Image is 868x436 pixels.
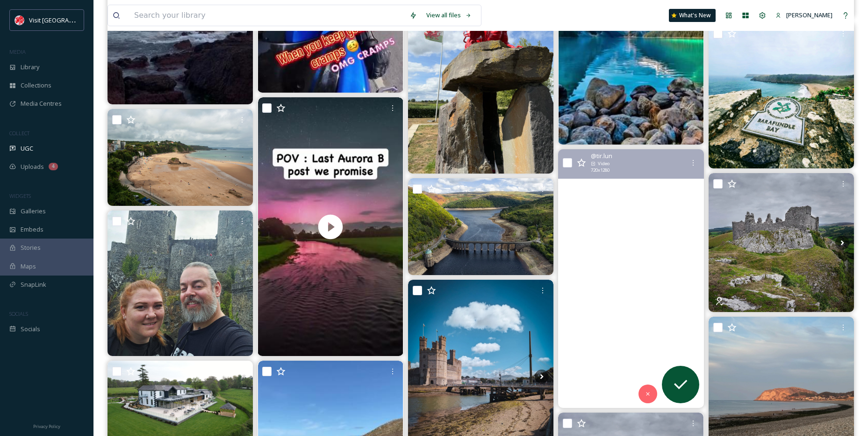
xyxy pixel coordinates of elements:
[786,11,832,19] span: [PERSON_NAME]
[408,178,553,275] img: Capturing how empty the Elan Valley reservoir is after the long hot summer here in the UK #dji #d...
[9,130,29,137] span: COLLECT
[709,23,854,168] img: Barafundle Bay looking beautiful even on a wet and miserable day, I will definitely make a return...
[33,420,60,431] a: Privacy Policy
[129,5,405,26] input: Search your library
[591,167,610,174] span: 720 x 1280
[108,211,253,356] img: Conwy castle with my love, it's been a very difficult first summer since our family was dealt the...
[49,163,58,170] div: 4
[21,99,62,108] span: Media Centres
[15,15,24,25] img: Visit_Wales_logo.svg.png
[258,97,403,356] video: Pont Gogoyan bridge over the Afon Teifi is the perfect viewing platform for the Aurora B, the Nor...
[21,262,36,271] span: Maps
[9,192,31,199] span: WIDGETS
[33,423,60,429] span: Privacy Policy
[598,160,610,167] span: Video
[21,207,46,216] span: Galleries
[669,9,716,22] a: What's New
[108,109,253,206] img: North Beach in Tenby, South Wales #visitwales #croesocymru #travelwales #tenby #pembrokeshire
[558,149,703,408] video: Where does the name for Tal-y-Bont come from? #wales #cymru #welsh #cymraeg #talybont #gwynedd
[21,63,39,72] span: Library
[422,6,476,24] a: View all files
[21,325,40,334] span: Socials
[21,162,44,171] span: Uploads
[21,144,33,153] span: UGC
[21,280,46,289] span: SnapLink
[591,152,612,160] span: @ tir.lun
[9,48,26,55] span: MEDIA
[771,6,837,24] a: [PERSON_NAME]
[21,225,43,234] span: Embeds
[21,243,41,252] span: Stories
[21,81,51,90] span: Collections
[258,97,403,356] img: thumbnail
[709,173,854,312] img: Castles of Bannau Brycheiniog Wales is full of castles, but here in Bannau Brycheiniog (Brecon Be...
[29,15,101,24] span: Visit [GEOGRAPHIC_DATA]
[9,310,28,317] span: SOCIALS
